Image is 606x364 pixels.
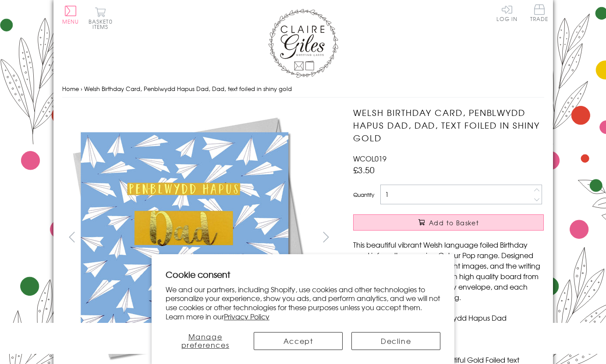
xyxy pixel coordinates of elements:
a: Home [62,84,79,93]
span: Trade [530,4,549,21]
nav: breadcrumbs [62,80,544,98]
span: Welsh Birthday Card, Penblwydd Hapus Dad, Dad, text foiled in shiny gold [84,84,292,93]
button: prev [62,227,82,247]
button: Decline [351,332,440,350]
button: Accept [254,332,343,350]
button: Menu [62,6,79,24]
span: Menu [62,17,79,25]
a: Log In [496,4,517,21]
button: next [316,227,336,247]
span: Add to Basket [429,218,479,227]
a: Privacy Policy [224,311,269,322]
button: Add to Basket [353,214,544,231]
h1: Welsh Birthday Card, Penblwydd Hapus Dad, Dad, text foiled in shiny gold [353,106,544,144]
span: £3.50 [353,164,375,176]
span: WCOL019 [353,153,386,164]
span: › [81,84,82,93]
span: Manage preferences [181,331,230,350]
p: This beautiful vibrant Welsh language foiled Birthday card is from the amazing Colour Pop range. ... [353,239,544,302]
img: Claire Giles Greetings Cards [268,9,338,78]
button: Basket0 items [89,7,113,29]
h2: Cookie consent [166,268,441,280]
a: Trade [530,4,549,23]
button: Manage preferences [166,332,245,350]
label: Quantity [353,191,374,199]
p: We and our partners, including Shopify, use cookies and other technologies to personalize your ex... [166,285,441,321]
span: 0 items [92,17,113,31]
